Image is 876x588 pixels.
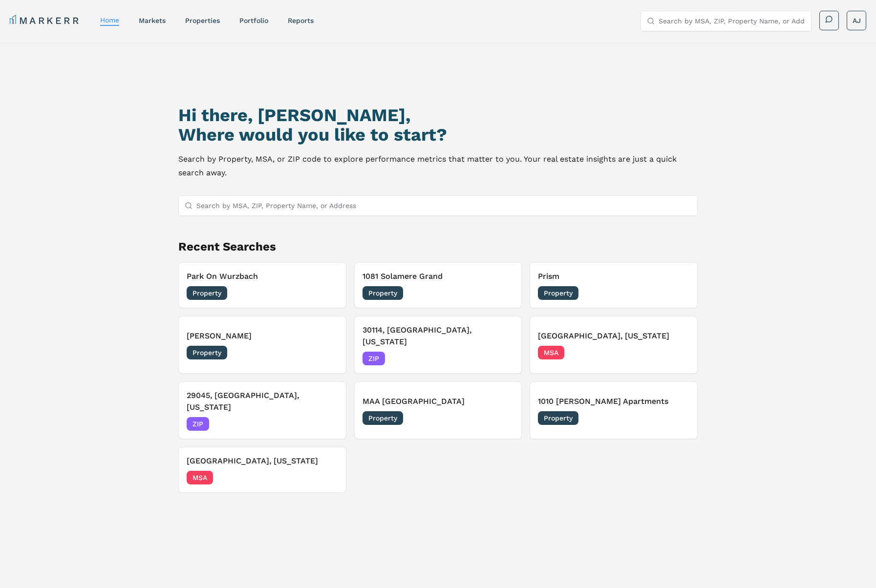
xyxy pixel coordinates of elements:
h2: Recent Searches [178,239,698,254]
h3: Park On Wurzbach [187,271,338,282]
span: [DATE] [316,288,338,298]
input: Search by MSA, ZIP, Property Name, or Address [196,196,691,215]
span: Property [538,286,578,300]
a: properties [185,17,220,24]
a: markets [139,17,166,24]
span: [DATE] [667,288,689,298]
input: Search by MSA, ZIP, Property Name, or Address [659,11,805,31]
span: [DATE] [667,413,689,423]
a: Portfolio [239,17,268,24]
button: MAA [GEOGRAPHIC_DATA]Property[DATE] [354,381,522,439]
h3: 30114, [GEOGRAPHIC_DATA], [US_STATE] [363,324,514,348]
h2: Where would you like to start? [178,125,698,145]
a: home [100,16,119,24]
h3: MAA [GEOGRAPHIC_DATA] [363,396,514,407]
h3: 1081 Solamere Grand [363,271,514,282]
button: Park On WurzbachProperty[DATE] [178,262,346,308]
h3: [GEOGRAPHIC_DATA], [US_STATE] [538,330,689,342]
a: MARKERR [10,14,81,27]
span: [DATE] [491,288,513,298]
span: [DATE] [667,348,689,357]
h3: [GEOGRAPHIC_DATA], [US_STATE] [187,455,338,467]
span: Property [538,411,578,425]
span: [DATE] [491,413,513,423]
button: 29045, [GEOGRAPHIC_DATA], [US_STATE]ZIP[DATE] [178,381,346,439]
button: PrismProperty[DATE] [530,262,698,308]
span: [DATE] [316,348,338,357]
span: AJ [853,16,861,25]
span: Property [187,346,227,359]
span: [DATE] [491,354,513,363]
h3: 1010 [PERSON_NAME] Apartments [538,396,689,407]
h3: 29045, [GEOGRAPHIC_DATA], [US_STATE] [187,390,338,413]
h3: [PERSON_NAME] [187,330,338,342]
button: [GEOGRAPHIC_DATA], [US_STATE]MSA[DATE] [530,316,698,374]
button: 30114, [GEOGRAPHIC_DATA], [US_STATE]ZIP[DATE] [354,316,522,374]
h3: Prism [538,271,689,282]
p: Search by Property, MSA, or ZIP code to explore performance metrics that matter to you. Your real... [178,152,698,180]
span: Property [187,286,227,300]
button: [GEOGRAPHIC_DATA], [US_STATE]MSA[DATE] [178,447,346,493]
button: [PERSON_NAME]Property[DATE] [178,316,346,374]
span: Property [363,286,403,300]
span: [DATE] [316,419,338,429]
span: [DATE] [316,473,338,483]
button: AJ [847,11,866,30]
span: ZIP [187,417,209,431]
h1: Hi there, [PERSON_NAME], [178,105,698,125]
span: Property [363,411,403,425]
button: 1081 Solamere GrandProperty[DATE] [354,262,522,308]
span: ZIP [363,352,385,365]
span: MSA [538,346,564,359]
span: MSA [187,471,213,484]
button: 1010 [PERSON_NAME] ApartmentsProperty[DATE] [530,381,698,439]
a: reports [288,17,314,24]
